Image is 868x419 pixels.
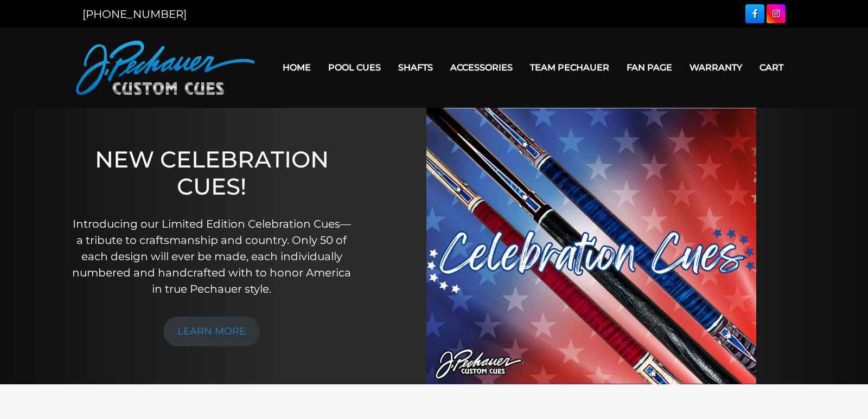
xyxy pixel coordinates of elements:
h1: NEW CELEBRATION CUES! [71,146,353,201]
a: Home [274,54,320,81]
a: Accessories [442,54,521,81]
a: Warranty [681,54,751,81]
a: Shafts [390,54,442,81]
a: Cart [751,54,792,81]
a: Fan Page [618,54,681,81]
a: LEARN MORE [163,317,260,346]
a: Team Pechauer [521,54,618,81]
a: [PHONE_NUMBER] [82,8,187,21]
img: Pechauer Custom Cues [76,41,255,95]
p: Introducing our Limited Edition Celebration Cues—a tribute to craftsmanship and country. Only 50 ... [71,216,353,297]
a: Pool Cues [320,54,390,81]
